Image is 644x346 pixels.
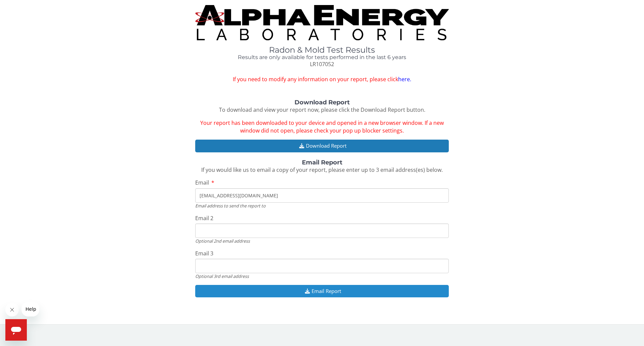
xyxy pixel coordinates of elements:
[5,303,19,316] iframe: Close message
[5,319,27,341] iframe: Button to launch messaging window
[195,203,449,209] div: Email address to send the report to
[195,140,449,152] button: Download Report
[195,179,209,186] span: Email
[219,106,425,113] span: To download and view your report now, please click the Download Report button.
[21,302,39,316] iframe: Message from company
[302,159,342,166] strong: Email Report
[200,119,444,134] span: Your report has been downloaded to your device and opened in a new browser window. If a new windo...
[201,166,443,174] span: If you would like us to email a copy of your report, please enter up to 3 email address(es) below.
[195,5,449,40] img: TightCrop.jpg
[195,273,449,279] div: Optional 3rd email address
[294,99,350,106] strong: Download Report
[195,54,449,60] h4: Results are only available for tests performed in the last 6 years
[398,76,411,83] a: here.
[195,76,449,83] span: If you need to modify any information on your report, please click
[195,250,213,257] span: Email 3
[195,238,449,244] div: Optional 2nd email address
[310,60,334,68] span: LR107052
[195,285,449,297] button: Email Report
[195,46,449,54] h1: Radon & Mold Test Results
[195,214,213,222] span: Email 2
